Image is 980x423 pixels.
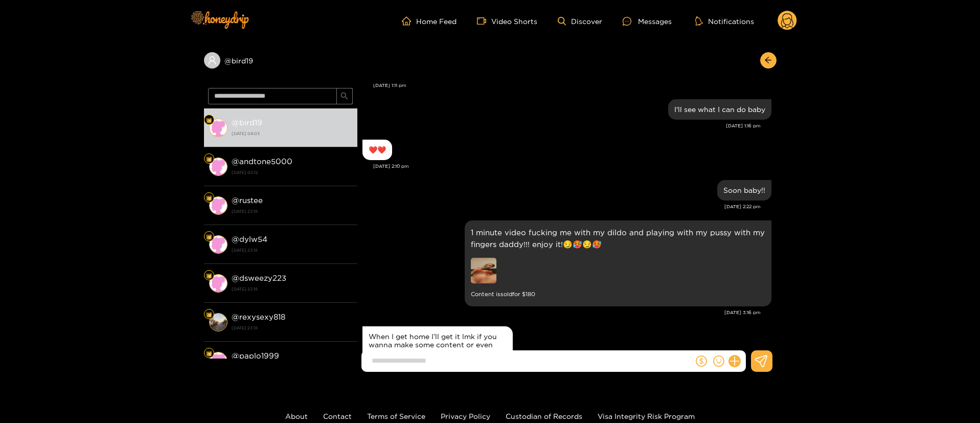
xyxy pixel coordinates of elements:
strong: @ rustee [232,196,263,205]
div: I'll see what I can do baby [674,105,765,114]
p: 1 minute video fucking me with my dildo and playing with my pussy with my fingers daddy!!! enjoy ... [471,227,765,250]
a: Privacy Policy [441,412,490,420]
div: When I get home I’ll get it lmk if you wanna make some content or even just fuck [369,332,507,357]
button: dollar [694,353,709,369]
div: Soon baby!! [723,186,765,194]
strong: [DATE] 04:03 [232,129,352,138]
a: Custodian of Records [506,412,582,420]
strong: @ rexysexy818 [232,313,285,321]
button: search [336,88,353,104]
a: Terms of Service [367,412,425,420]
img: conversation [209,235,227,254]
img: conversation [209,313,227,331]
div: Jul. 2, 2:22 pm [717,180,771,201]
img: Fan Level [206,195,212,201]
img: conversation [209,158,227,176]
strong: @ dylw54 [232,235,267,243]
div: ❤️❤️ [369,146,386,154]
img: Fan Level [206,117,212,123]
img: conversation [209,119,227,137]
img: conversation [209,274,227,293]
a: Contact [323,412,352,420]
img: Fan Level [206,156,212,162]
img: conversation [209,196,227,215]
img: Fan Level [206,350,212,357]
div: Jul. 2, 2:10 pm [362,140,392,160]
strong: @ bird19 [232,118,262,127]
strong: [DATE] 02:12 [232,168,352,177]
a: Discover [558,17,602,26]
div: Jul. 2, 3:16 pm [465,220,771,306]
span: dollar [696,355,707,367]
span: video-camera [477,16,491,26]
small: Content is sold for $ 180 [471,288,765,300]
strong: @ paplo1999 [232,351,279,360]
div: Jul. 2, 1:16 pm [668,99,771,120]
strong: [DATE] 23:18 [232,323,352,332]
img: Fan Level [206,273,212,279]
img: Fan Level [206,311,212,318]
span: home [402,16,416,26]
span: search [340,92,348,101]
button: Notifications [692,16,757,26]
div: @bird19 [204,52,357,69]
a: Home Feed [402,16,457,26]
strong: [DATE] 23:18 [232,207,352,216]
strong: @ andtone5000 [232,157,292,166]
div: [DATE] 2:22 pm [362,203,761,210]
div: [DATE] 3:16 pm [362,309,761,316]
strong: @ dsweezy223 [232,274,286,282]
strong: [DATE] 23:18 [232,284,352,294]
div: [DATE] 2:10 pm [373,163,771,170]
button: arrow-left [760,52,777,69]
a: Visa Integrity Risk Program [598,412,695,420]
a: About [285,412,308,420]
div: [DATE] 1:16 pm [362,122,761,129]
strong: [DATE] 23:18 [232,246,352,255]
img: preview [471,258,496,283]
div: Messages [623,15,672,27]
img: conversation [209,352,227,370]
img: Fan Level [206,234,212,240]
a: Video Shorts [477,16,537,26]
span: smile [713,355,724,367]
div: [DATE] 1:11 pm [373,82,771,89]
span: user [208,56,217,65]
span: arrow-left [764,56,772,65]
div: Jul. 2, 5:27 pm [362,326,513,363]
